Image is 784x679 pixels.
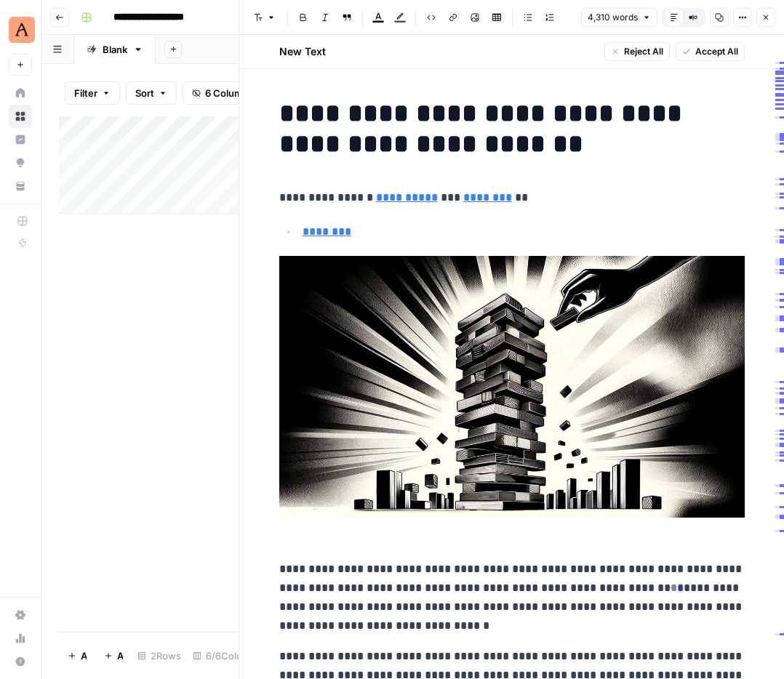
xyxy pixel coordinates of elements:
[9,128,32,151] a: Insights
[95,644,132,667] button: Add 10 Rows
[187,644,268,667] div: 6/6 Columns
[183,81,263,105] button: 6 Columns
[9,174,32,198] a: Your Data
[132,644,187,667] div: 2 Rows
[9,627,32,650] a: Usage
[9,81,32,105] a: Home
[117,648,123,663] span: Add 10 Rows
[135,86,154,100] span: Sort
[581,8,657,27] button: 4,310 words
[695,45,738,58] span: Accept All
[74,86,97,100] span: Filter
[9,12,32,48] button: Workspace: Animalz
[624,45,663,58] span: Reject All
[9,650,32,673] button: Help + Support
[81,648,87,663] span: Add Row
[126,81,177,105] button: Sort
[103,42,127,57] div: Blank
[9,603,32,627] a: Settings
[74,35,156,64] a: Blank
[9,105,32,128] a: Browse
[9,151,32,174] a: Opportunities
[65,81,120,105] button: Filter
[604,42,670,61] button: Reject All
[676,42,745,61] button: Accept All
[588,11,638,24] span: 4,310 words
[205,86,254,100] span: 6 Columns
[279,44,326,59] h2: New Text
[9,17,35,43] img: Animalz Logo
[59,644,95,667] button: Add Row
